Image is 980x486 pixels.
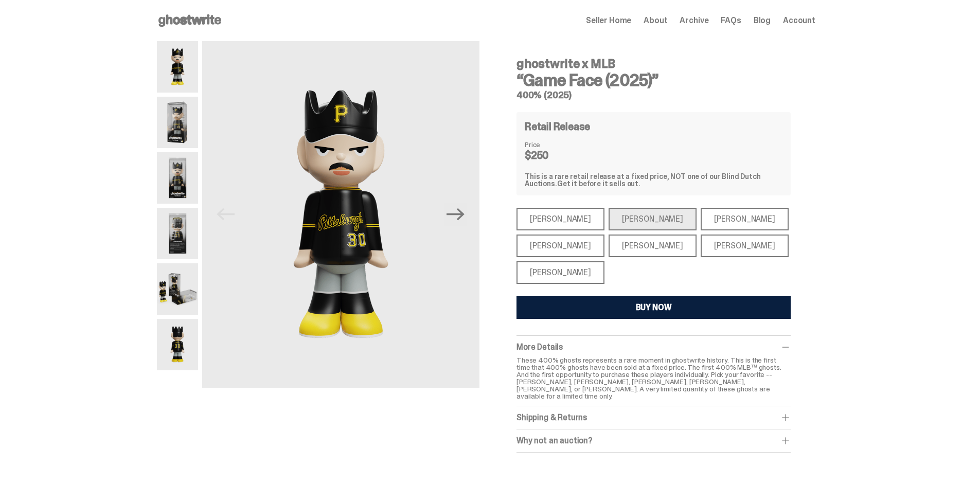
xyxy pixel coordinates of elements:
[701,235,789,257] div: [PERSON_NAME]
[157,152,198,204] img: 03-ghostwrite-mlb-game-face-hero-skenes-01.png
[516,261,604,284] div: [PERSON_NAME]
[525,150,576,160] dd: $250
[516,296,791,319] button: BUY NOW
[644,16,667,25] a: About
[525,121,590,132] h4: Retail Release
[516,412,791,423] div: Shipping & Returns
[609,208,697,230] div: [PERSON_NAME]
[444,203,467,226] button: Next
[516,235,604,257] div: [PERSON_NAME]
[516,436,791,446] div: Why not an auction?
[516,208,604,230] div: [PERSON_NAME]
[516,341,563,352] span: More Details
[609,235,697,257] div: [PERSON_NAME]
[516,356,791,400] p: These 400% ghosts represents a rare moment in ghostwrite history. This is the first time that 400...
[680,16,708,25] a: Archive
[157,263,198,315] img: 06-ghostwrite-mlb-game-face-hero-skenes-04.png
[157,97,198,148] img: 05-ghostwrite-mlb-game-face-hero-skenes-03.png
[525,141,576,148] dt: Price
[721,16,741,25] a: FAQs
[557,179,640,188] span: Get it before it sells out.
[754,16,771,25] a: Blog
[701,208,789,230] div: [PERSON_NAME]
[202,41,479,388] img: 01-ghostwrite-mlb-game-face-hero-skenes-front.png
[516,72,791,88] h3: “Game Face (2025)”
[157,319,198,370] img: 02-ghostwrite-mlb-game-face-hero-skenes-back.png
[516,91,791,100] h5: 400% (2025)
[586,16,631,25] a: Seller Home
[525,173,782,187] div: This is a rare retail release at a fixed price, NOT one of our Blind Dutch Auctions.
[157,41,198,93] img: 01-ghostwrite-mlb-game-face-hero-skenes-front.png
[636,303,672,312] div: BUY NOW
[516,58,791,70] h4: ghostwrite x MLB
[783,16,815,25] a: Account
[157,208,198,259] img: 04-ghostwrite-mlb-game-face-hero-skenes-02.png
